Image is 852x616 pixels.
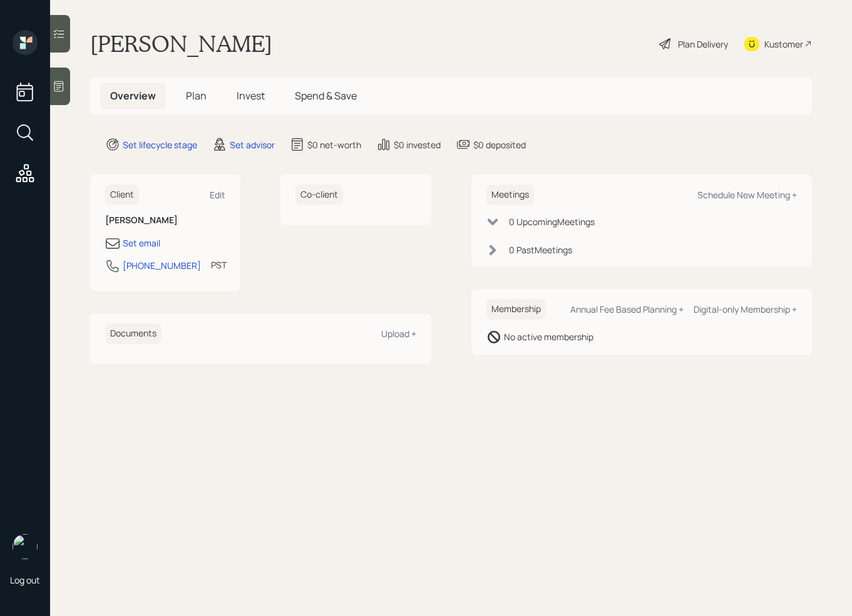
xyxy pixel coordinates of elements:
[381,328,416,340] div: Upload +
[211,258,227,271] div: PST
[123,138,197,151] div: Set lifecycle stage
[90,30,272,58] h1: [PERSON_NAME]
[307,138,361,151] div: $0 net-worth
[570,303,684,315] div: Annual Fee Based Planning +
[123,236,160,250] div: Set email
[486,299,546,320] h6: Membership
[10,574,40,586] div: Log out
[123,259,201,272] div: [PHONE_NUMBER]
[764,38,803,51] div: Kustomer
[509,215,595,228] div: 0 Upcoming Meeting s
[105,215,225,226] h6: [PERSON_NAME]
[694,303,797,315] div: Digital-only Membership +
[295,89,357,103] span: Spend & Save
[210,189,225,201] div: Edit
[486,184,534,205] h6: Meetings
[237,89,265,103] span: Invest
[678,38,728,51] div: Plan Delivery
[13,534,38,559] img: retirable_logo.png
[473,138,526,151] div: $0 deposited
[110,89,156,103] span: Overview
[105,323,162,344] h6: Documents
[295,184,343,205] h6: Co-client
[509,243,572,256] div: 0 Past Meeting s
[105,184,139,205] h6: Client
[186,89,207,103] span: Plan
[697,189,797,201] div: Schedule New Meeting +
[230,138,275,151] div: Set advisor
[504,330,593,343] div: No active membership
[394,138,441,151] div: $0 invested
